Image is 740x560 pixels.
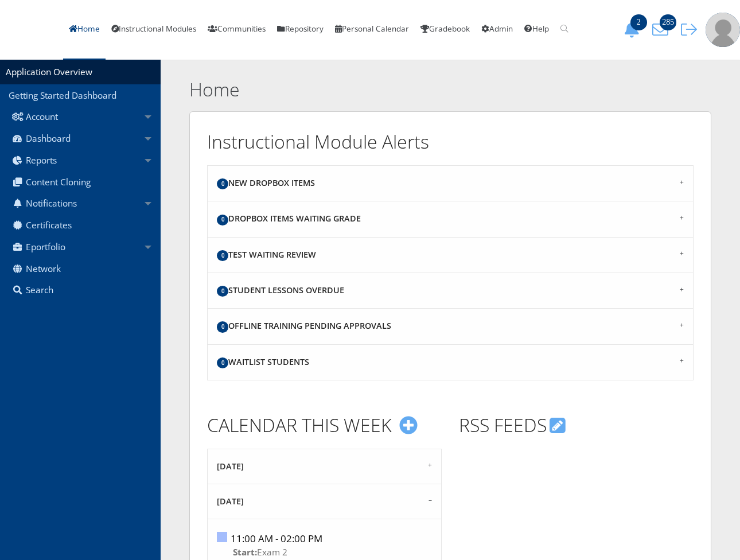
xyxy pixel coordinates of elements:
span: 285 [660,14,676,30]
b: Start: [233,546,257,558]
h4: Dropbox Items Waiting Grade [217,213,684,225]
a: 2 [620,23,648,35]
span: 2 [630,14,647,30]
h4: New Dropbox Items [217,177,684,189]
h2: CALENDAR THIS WEEK [207,413,442,438]
h4: Offline Training Pending Approvals [217,320,684,332]
span: 0 [217,250,228,261]
button: 2 [620,21,648,38]
span: 0 [217,321,228,332]
a: Application Overview [6,66,92,78]
span: 0 [217,215,228,225]
span: 0 [217,286,228,297]
h4: Test Waiting Review [217,249,684,261]
h4: Waitlist Students [217,356,684,368]
a: Start:Exam 2 [228,546,287,558]
h4: [DATE] [217,496,432,507]
img: user-profile-default-picture.png [706,13,740,47]
h2: Instructional Module Alerts [207,129,694,155]
h2: RSS FEEDS [459,413,694,438]
a: 285 [648,23,677,35]
h2: Home [189,77,602,103]
span: 0 [217,357,228,368]
h4: [DATE] [217,461,432,472]
span: 0 [217,178,228,189]
div: 11:00 AM - 02:00 PM [231,528,340,546]
h4: Student Lessons Overdue [217,285,684,297]
button: 285 [648,21,677,38]
i: Create Event [399,416,418,434]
